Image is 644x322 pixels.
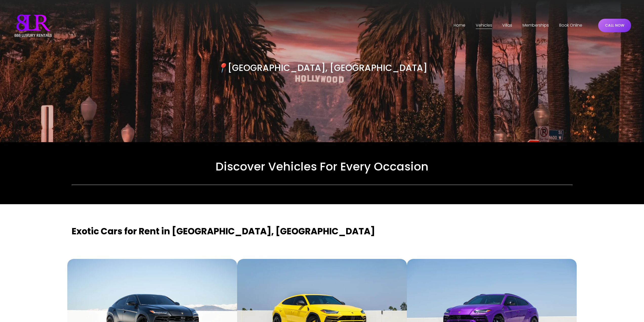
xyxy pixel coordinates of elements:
[197,62,447,74] h3: [GEOGRAPHIC_DATA], [GEOGRAPHIC_DATA]
[476,22,492,29] span: Vehicles
[13,13,53,38] img: Luxury Car &amp; Home Rentals For Every Occasion
[502,22,512,30] a: folder dropdown
[72,225,375,237] strong: Exotic Cars for Rent in [GEOGRAPHIC_DATA], [GEOGRAPHIC_DATA]
[502,22,512,29] span: Villas
[559,22,582,30] a: Book Online
[523,22,549,30] a: Memberships
[72,159,573,174] h2: Discover Vehicles For Every Occasion
[476,22,492,30] a: folder dropdown
[454,22,465,30] a: Home
[217,62,228,74] em: 📍
[598,19,631,32] a: CALL NOW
